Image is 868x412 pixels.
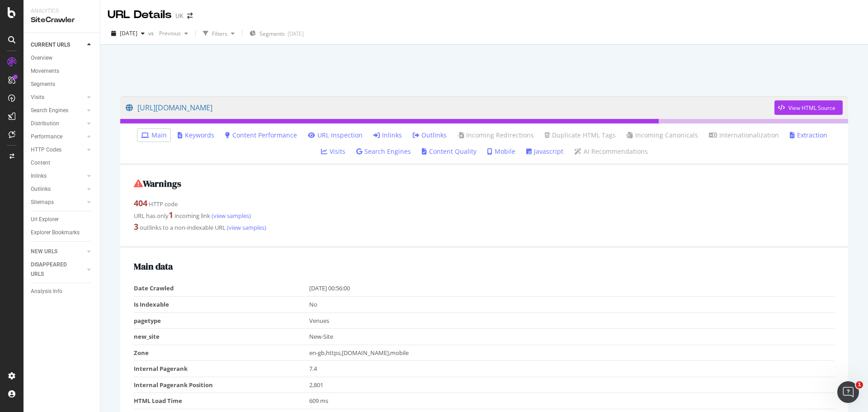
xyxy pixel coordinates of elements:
[226,223,266,232] a: (view samples)
[108,26,148,41] button: [DATE]
[225,131,297,140] a: Content Performance
[199,26,238,41] button: Filters
[31,215,59,224] div: Url Explorer
[246,26,307,41] button: Segments[DATE]
[31,66,59,76] div: Movements
[526,147,563,156] a: Javascript
[308,131,363,140] a: URL Inspection
[31,171,85,181] a: Inlinks
[31,171,47,181] div: Inlinks
[178,131,214,140] a: Keywords
[212,30,227,38] div: Filters
[31,287,94,296] a: Analysis Info
[31,247,57,256] div: NEW URLS
[31,185,51,194] div: Outlinks
[134,329,309,345] td: new_site
[31,260,76,279] div: DISAPPEARED URLS
[31,80,94,89] a: Segments
[31,80,55,89] div: Segments
[31,228,80,237] div: Explorer Bookmarks
[134,393,309,409] td: HTML Load Time
[837,381,859,403] iframe: Intercom live chat
[31,228,94,237] a: Explorer Bookmarks
[31,15,93,25] div: SiteCrawler
[31,198,85,207] a: Sitemaps
[31,145,61,155] div: HTTP Codes
[309,296,835,313] td: No
[134,198,147,208] strong: 404
[148,29,156,37] span: vs
[709,131,779,140] a: Internationalization
[422,147,476,156] a: Content Quality
[134,221,138,232] strong: 3
[309,345,835,361] td: en-gb,https,[DOMAIN_NAME],mobile
[309,361,835,377] td: 7.4
[31,132,85,142] a: Performance
[108,7,172,23] div: URL Details
[627,131,698,140] a: Incoming Canonicals
[156,29,181,37] span: Previous
[31,40,70,50] div: CURRENT URLS
[31,247,85,256] a: NEW URLS
[31,93,85,102] a: Visits
[31,215,94,224] a: Url Explorer
[31,53,52,63] div: Overview
[31,106,68,115] div: Search Engines
[31,66,94,76] a: Movements
[134,261,835,271] h2: Main data
[134,280,309,296] td: Date Crawled
[309,377,835,393] td: 2,801
[134,345,309,361] td: Zone
[259,30,285,38] span: Segments
[309,313,835,329] td: Venues
[31,119,85,128] a: Distribution
[134,377,309,393] td: Internal Pagerank Position
[31,158,50,168] div: Content
[309,280,835,296] td: [DATE] 00:56:00
[545,131,616,140] a: Duplicate HTML Tags
[856,381,863,388] span: 1
[788,104,835,112] div: View HTML Source
[210,212,251,220] a: (view samples)
[31,119,59,128] div: Distribution
[309,393,835,409] td: 609 ms
[156,26,192,41] button: Previous
[141,131,167,140] a: Main
[175,11,184,20] div: UK
[31,7,93,15] div: Analytics
[31,40,85,50] a: CURRENT URLS
[309,329,835,345] td: New-Site
[120,29,137,37] span: 2025 Sep. 13th
[288,30,304,38] div: [DATE]
[31,145,85,155] a: HTTP Codes
[790,131,827,140] a: Extraction
[487,147,515,156] a: Mobile
[356,147,411,156] a: Search Engines
[574,147,648,156] a: AI Recommendations
[31,198,54,207] div: Sitemaps
[134,179,835,189] h2: Warnings
[134,221,835,233] div: outlinks to a non-indexable URL
[31,158,94,168] a: Content
[31,53,94,63] a: Overview
[31,185,85,194] a: Outlinks
[169,209,173,220] strong: 1
[31,93,44,102] div: Visits
[413,131,447,140] a: Outlinks
[134,361,309,377] td: Internal Pagerank
[373,131,402,140] a: Inlinks
[187,13,193,19] div: arrow-right-arrow-left
[134,296,309,313] td: Is Indexable
[458,131,534,140] a: Incoming Redirections
[31,106,85,115] a: Search Engines
[31,132,62,142] div: Performance
[31,260,85,279] a: DISAPPEARED URLS
[134,209,835,221] div: URL has only incoming link
[31,287,62,296] div: Analysis Info
[126,96,774,119] a: [URL][DOMAIN_NAME]
[321,147,345,156] a: Visits
[774,100,843,115] button: View HTML Source
[134,198,835,209] div: HTTP code
[134,313,309,329] td: pagetype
